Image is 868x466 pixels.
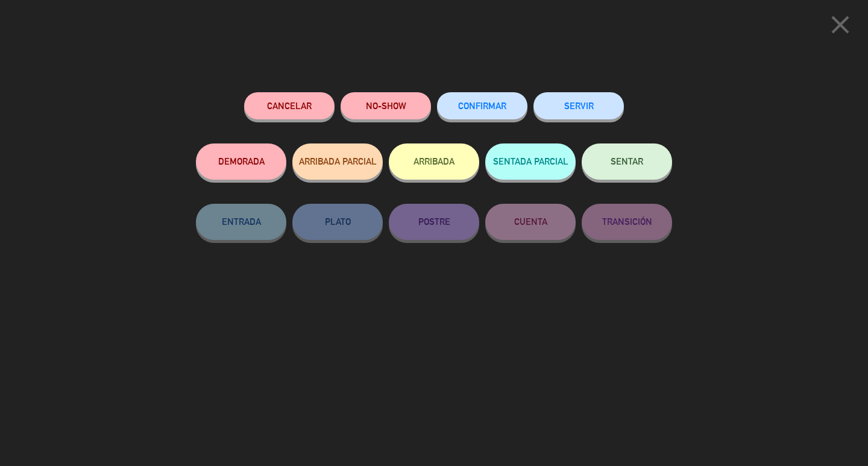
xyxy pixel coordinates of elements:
[458,101,506,111] span: CONFIRMAR
[485,204,576,240] button: CUENTA
[389,204,479,240] button: POSTRE
[611,156,643,166] span: SENTAR
[299,156,377,166] span: ARRIBADA PARCIAL
[196,204,286,240] button: ENTRADA
[292,143,383,180] button: ARRIBADA PARCIAL
[582,204,672,240] button: TRANSICIÓN
[533,92,624,119] button: SERVIR
[244,92,335,119] button: Cancelar
[437,92,527,119] button: CONFIRMAR
[389,143,479,180] button: ARRIBADA
[825,10,855,40] i: close
[822,9,859,45] button: close
[341,92,431,119] button: NO-SHOW
[292,204,383,240] button: PLATO
[582,143,672,180] button: SENTAR
[485,143,576,180] button: SENTADA PARCIAL
[196,143,286,180] button: DEMORADA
